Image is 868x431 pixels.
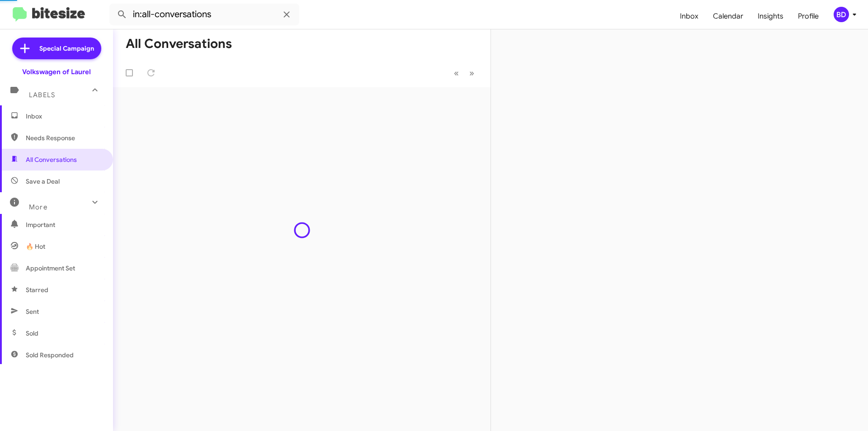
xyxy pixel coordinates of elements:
button: Previous [448,64,464,82]
a: Special Campaign [12,38,101,59]
span: Sold [26,329,38,338]
span: Appointment Set [26,264,75,273]
span: Important [26,220,103,229]
div: BD [834,7,849,22]
span: Needs Response [26,133,103,142]
a: Calendar [706,3,750,29]
div: Volkswagen of Laurel [22,67,91,76]
a: Profile [791,3,826,29]
span: Sold Responded [26,350,74,360]
button: BD [826,7,858,22]
span: Sent [26,307,39,316]
span: Labels [29,91,55,99]
h1: All Conversations [126,37,232,51]
span: 🔥 Hot [26,242,45,251]
span: Starred [26,285,48,294]
span: » [469,67,474,79]
span: All Conversations [26,155,77,164]
span: Save a Deal [26,177,60,186]
a: Inbox [673,3,706,29]
nav: Page navigation example [449,64,480,82]
span: Special Campaign [39,44,94,53]
a: Insights [750,3,791,29]
span: More [29,203,47,211]
button: Next [464,64,480,82]
span: Inbox [26,112,103,121]
span: « [454,67,459,79]
input: Search [109,4,299,25]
